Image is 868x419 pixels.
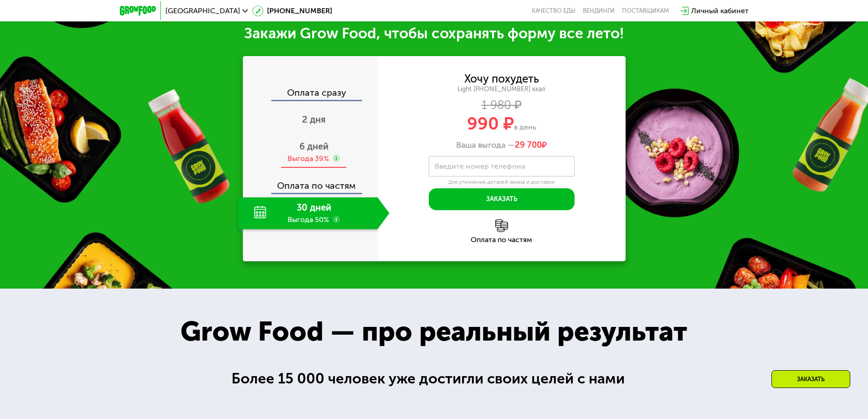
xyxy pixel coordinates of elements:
button: Заказать [429,188,575,210]
div: Ваша выгода — [378,140,626,150]
div: Light [PHONE_NUMBER] ккал [378,85,626,93]
span: 29 700 [515,140,542,150]
span: в день [514,123,536,131]
div: поставщикам [622,7,669,15]
a: Вендинги [583,7,615,15]
div: Хочу похудеть [464,74,539,84]
label: Введите номер телефона [435,164,525,169]
span: 990 ₽ [467,113,514,134]
div: Grow Food — про реальный результат [160,311,707,352]
span: 2 дня [302,114,326,125]
div: Более 15 000 человек уже достигли своих целей с нами [231,367,637,390]
a: Качество еды [532,7,575,15]
div: 1 980 ₽ [378,100,626,110]
div: Заказать [771,370,850,388]
div: Выгода 39% [288,154,329,164]
div: Для уточнения деталей заказа и доставки [429,179,575,186]
a: [PHONE_NUMBER] [252,5,332,16]
div: Оплата по частям [378,236,626,243]
div: Оплата по частям [244,172,378,193]
img: l6xcnZfty9opOoJh.png [495,219,508,232]
div: Личный кабинет [691,5,749,16]
div: Оплата сразу [244,88,378,100]
span: [GEOGRAPHIC_DATA] [165,7,240,15]
span: ₽ [515,140,547,150]
span: 6 дней [299,141,329,152]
